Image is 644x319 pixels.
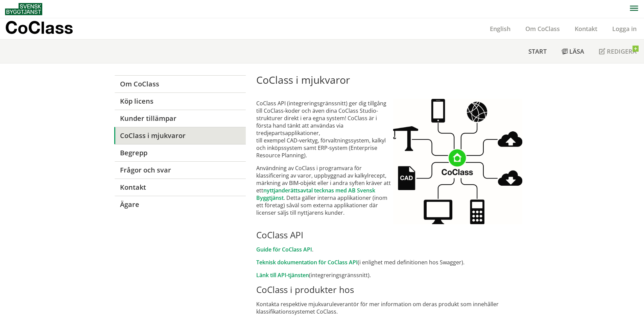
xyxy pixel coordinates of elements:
a: nyttjanderättsavtal tecknas med AB Svensk Byggtjänst [256,187,375,202]
h2: CoClass API [256,230,530,240]
span: Start [528,47,547,55]
a: Logga in [605,25,644,33]
a: CoClass i mjukvaror [114,127,246,144]
img: CoClassAPI.jpg [393,99,522,224]
a: Start [521,39,554,63]
a: Om CoClass [518,25,567,33]
a: Begrepp [114,144,246,161]
a: CoClass [5,18,88,39]
a: Frågor och svar [114,161,246,179]
a: Kontakt [114,179,246,196]
p: (integreringsgränssnitt). [256,271,530,279]
p: Användning av CoClass i programvara för klassificering av varor, uppbyggnad av kalkylrecept, märk... [256,164,393,216]
a: Guide för CoClass API [256,246,312,253]
a: Kontakt [567,25,605,33]
img: Svensk Byggtjänst [5,3,42,15]
h2: CoClass i produkter hos [256,284,530,295]
a: Teknisk dokumentation för CoClass API [256,259,358,266]
p: CoClass [5,24,73,31]
a: Läsa [554,39,592,63]
a: English [482,25,518,33]
p: CoClass API (integreringsgränssnitt) ger dig tillgång till CoClass-koder och även dina CoClass St... [256,100,393,159]
span: Läsa [569,47,584,55]
a: Länk till API-tjänsten [256,271,309,279]
a: Köp licens [114,92,246,110]
p: Kontakta respektive mjukvaruleverantör för mer information om deras produkt som innehåller klassi... [256,300,530,315]
a: Om CoClass [114,75,246,92]
a: Kunder tillämpar [114,110,246,127]
p: . [256,246,530,253]
a: Ägare [114,196,246,213]
p: (i enlighet med definitionen hos Swagger). [256,259,530,266]
h1: CoClass i mjukvaror [256,74,530,86]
